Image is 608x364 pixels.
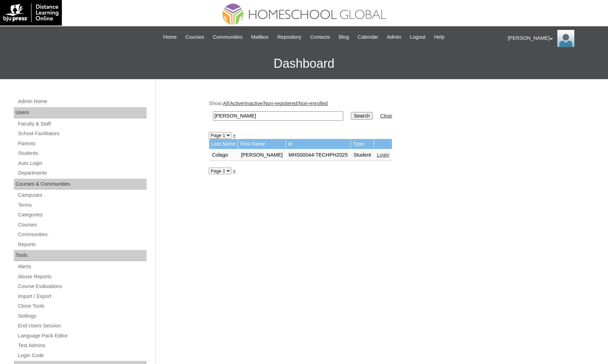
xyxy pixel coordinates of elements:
div: Users [14,107,147,118]
a: Admin [383,33,405,41]
div: [PERSON_NAME] [508,30,601,47]
a: » [233,132,235,138]
div: Courses & Communities [14,179,147,190]
a: Terms [17,201,147,209]
td: First Name [238,139,286,149]
a: End Users Session [17,321,147,330]
span: Home [163,33,177,41]
a: Auto Login [17,159,147,168]
td: Type [351,139,374,149]
a: School Facilitators [17,129,147,138]
a: Repository [274,33,305,41]
a: Import / Export [17,292,147,301]
td: Student [351,149,374,161]
a: Parents [17,139,147,148]
a: Courses [182,33,208,41]
a: Non-enrolled [299,101,328,106]
a: Communities [17,230,147,239]
a: Clear [380,113,392,119]
td: Last Name [209,139,238,149]
span: Mailbox [251,33,269,41]
a: Clone Tools [17,302,147,310]
a: Course Evaluations [17,282,147,291]
a: Departments [17,169,147,177]
a: Campuses [17,191,147,199]
a: Non-registered [264,101,297,106]
td: [PERSON_NAME] [238,149,286,161]
a: Inactive [245,101,263,106]
a: Language Pack Editor [17,332,147,340]
a: Blog [335,33,352,41]
span: Courses [185,33,204,41]
a: Admin Home [17,97,147,106]
a: Home [160,33,180,41]
a: Calendar [354,33,382,41]
a: Communities [209,33,246,41]
span: Calendar [358,33,378,41]
input: Search [351,112,372,120]
a: Login Code [17,351,147,360]
a: Categories [17,211,147,219]
a: Login [377,152,389,158]
td: MHS00044-TECHPH2025 [286,149,350,161]
h3: Dashboard [3,48,605,79]
a: Help [431,33,448,41]
a: Contacts [307,33,334,41]
span: Contacts [310,33,330,41]
a: Logout [406,33,429,41]
a: Reports [17,240,147,249]
a: All [223,101,228,106]
a: Abuse Reports [17,272,147,281]
span: Communities [213,33,243,41]
a: » [233,168,235,174]
a: Faculty & Staff [17,120,147,128]
span: Blog [339,33,349,41]
span: Help [434,33,445,41]
a: Students [17,149,147,158]
td: Colago [209,149,238,161]
span: Logout [410,33,425,41]
input: Search [213,111,343,121]
a: Alerts [17,262,147,271]
td: Id [286,139,350,149]
a: Settings [17,312,147,320]
img: logo-white.png [3,3,58,22]
span: Repository [277,33,301,41]
a: Mailbox [248,33,272,41]
a: Test Admins [17,341,147,350]
span: Admin [387,33,401,41]
div: Show: | | | | [209,100,551,124]
div: Tools [14,250,147,261]
a: Active [230,101,244,106]
img: Ariane Ebuen [557,30,574,47]
a: Courses [17,221,147,229]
